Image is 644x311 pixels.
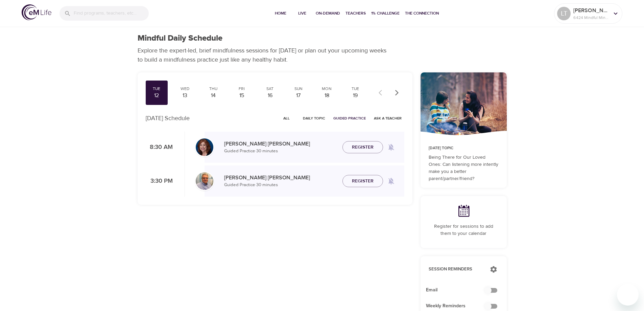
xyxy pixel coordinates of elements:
span: Register [352,143,374,152]
div: Tue [148,86,165,92]
p: Register for sessions to add them to your calendar [429,223,499,237]
div: 17 [290,92,307,99]
span: Teachers [345,10,366,17]
span: Guided Practice [333,115,366,121]
span: On-Demand [316,10,340,17]
span: Ask a Teacher [374,115,402,121]
p: Guided Practice · 30 minutes [224,148,337,155]
p: [PERSON_NAME] [PERSON_NAME] [224,174,337,182]
span: Live [294,10,310,17]
span: All [279,115,295,121]
span: Email [426,287,491,294]
span: Remind me when a class goes live every Tuesday at 8:30 AM [383,139,399,155]
div: 13 [176,92,193,99]
button: Ask a Teacher [371,113,404,124]
div: 19 [347,92,364,99]
span: The Connection [405,10,439,17]
img: Roger%20Nolan%20Headshot.jpg [196,172,213,190]
div: 12 [148,92,165,99]
div: Thu [205,86,222,92]
p: 6424 Mindful Minutes [573,15,609,21]
button: Register [342,141,383,154]
div: 18 [318,92,335,99]
p: 8:30 AM [146,143,173,152]
button: Register [342,175,383,187]
div: LT [557,7,571,20]
div: 16 [262,92,279,99]
button: Daily Topic [300,113,328,124]
div: 14 [205,92,222,99]
p: [DATE] Topic [429,145,499,151]
img: logo [22,4,51,20]
p: Session Reminders [429,266,483,273]
h1: Mindful Daily Schedule [138,34,222,43]
iframe: Button to launch messaging window [617,284,639,306]
div: Wed [176,86,193,92]
span: Register [352,177,374,185]
span: Daily Topic [303,115,325,121]
input: Find programs, teachers, etc... [74,6,149,21]
div: 15 [233,92,250,99]
span: Home [272,10,289,17]
p: [DATE] Schedule [146,114,190,123]
button: All [276,113,297,124]
p: [PERSON_NAME] [573,6,609,15]
p: Being There for Our Loved Ones: Can listening more intently make you a better parent/partner/friend? [429,154,499,182]
p: [PERSON_NAME] [PERSON_NAME] [224,140,337,148]
button: Guided Practice [331,113,368,124]
span: Weekly Reminders [426,303,491,310]
p: Guided Practice · 30 minutes [224,182,337,188]
img: Elaine_Smookler-min.jpg [196,138,213,156]
div: Sat [262,86,279,92]
span: 1% Challenge [371,10,400,17]
p: 3:30 PM [146,177,173,186]
div: Mon [318,86,335,92]
span: Remind me when a class goes live every Tuesday at 3:30 PM [383,173,399,189]
div: Sun [290,86,307,92]
div: Tue [347,86,364,92]
p: Explore the expert-led, brief mindfulness sessions for [DATE] or plan out your upcoming weeks to ... [138,46,391,64]
div: Fri [233,86,250,92]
